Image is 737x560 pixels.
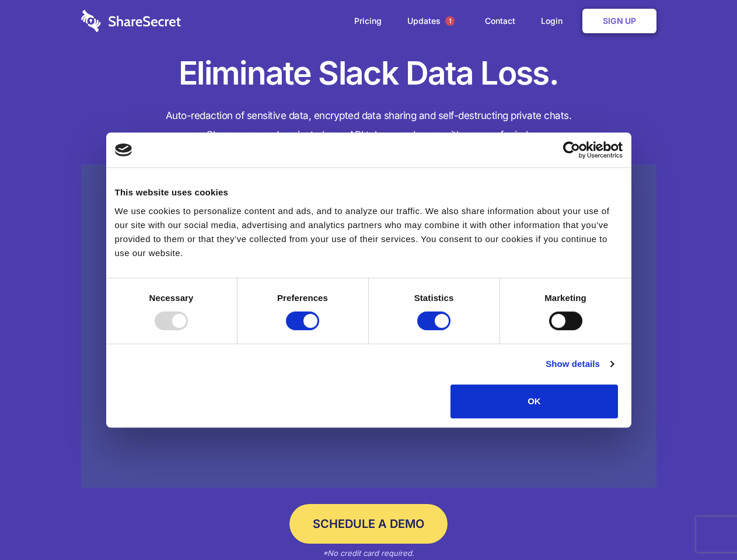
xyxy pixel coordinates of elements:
a: Schedule a Demo [289,504,448,544]
a: Login [529,3,580,39]
strong: Necessary [149,293,194,303]
div: We use cookies to personalize content and ads, and to analyze our traffic. We also share informat... [115,204,623,260]
a: Usercentrics Cookiebot - opens in a new window [521,141,623,159]
span: 1 [445,16,455,26]
a: Contact [473,3,527,39]
h1: Eliminate Slack Data Loss. [81,52,656,94]
a: Show details [546,357,613,371]
img: logo-wordmark-white-trans-d4663122ce5f474addd5e946df7df03e33cb6a1c49d2221995e7729f52c070b2.svg [81,10,181,32]
em: *No credit card required. [323,548,414,558]
strong: Preferences [277,293,328,303]
a: Sign Up [582,9,656,33]
button: OK [450,384,618,418]
img: logo [115,143,132,156]
strong: Statistics [414,293,454,303]
h4: Auto-redaction of sensitive data, encrypted data sharing and self-destructing private chats. Shar... [81,106,656,145]
div: This website uses cookies [115,185,623,199]
strong: Marketing [544,293,586,303]
a: Wistia video thumbnail [81,164,656,488]
a: Pricing [343,3,393,39]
